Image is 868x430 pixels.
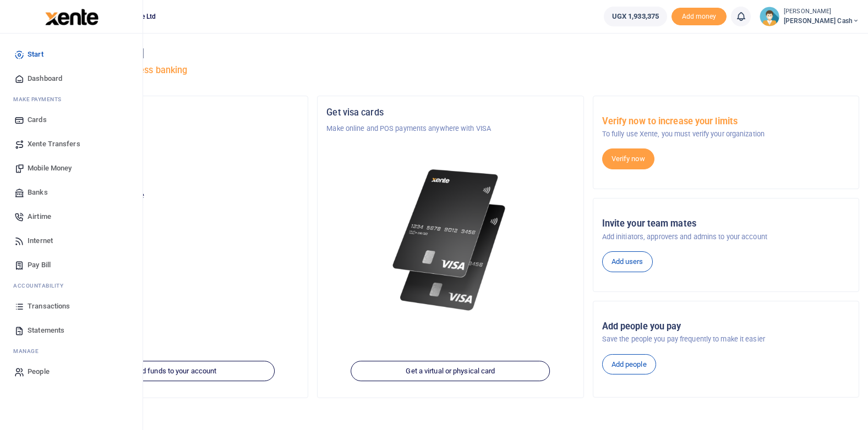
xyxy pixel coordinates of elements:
span: Xente Transfers [28,139,80,150]
li: Toup your wallet [672,8,727,26]
a: Add users [602,251,653,272]
h5: Welcome to better business banking [42,65,859,76]
a: Verify now [602,148,654,169]
a: UGX 1,933,375 [604,7,667,26]
h5: Get visa cards [326,107,574,118]
p: Make online and POS payments anywhere with VISA [326,123,574,134]
span: Airtime [28,211,51,222]
p: To fully use Xente, you must verify your organization [602,129,850,140]
h4: Make a transaction [42,412,859,425]
span: Banks [28,187,48,198]
span: Dashboard [28,73,62,84]
p: Your current account balance [51,190,299,201]
a: Xente Transfers [9,132,134,156]
span: UGX 1,933,375 [612,11,659,22]
a: Transactions [9,294,134,318]
h4: Hello [PERSON_NAME] [42,47,859,59]
p: Add initiators, approvers and admins to your account [602,231,850,242]
h5: UGX 1,933,375 [51,204,299,215]
a: People [9,360,134,384]
small: [PERSON_NAME] [784,7,859,16]
span: Internet [28,235,53,246]
span: anage [19,347,39,355]
h5: Organization [51,107,299,118]
img: logo-large [45,9,99,25]
p: Save the people you pay frequently to make it easier [602,334,850,345]
a: Mobile Money [9,156,134,180]
a: Dashboard [9,67,134,91]
span: [PERSON_NAME] Cash [784,16,859,26]
h5: Verify now to increase your limits [602,116,850,127]
h5: Add people you pay [602,321,850,332]
a: Airtime [9,205,134,229]
span: Mobile Money [28,163,72,174]
p: Namirembe Guest House Ltd [51,123,299,134]
a: Add money [672,12,727,20]
span: countability [21,282,63,290]
p: [PERSON_NAME] Cash [51,166,299,177]
span: People [28,366,50,377]
span: Transactions [28,301,70,312]
a: Add people [602,354,656,375]
span: Cards [28,114,47,125]
li: M [9,91,134,108]
a: logo-small logo-large logo-large [44,12,99,20]
span: ake Payments [19,95,62,103]
a: Cards [9,108,134,132]
img: xente-_physical_cards.png [389,161,512,320]
a: profile-user [PERSON_NAME] [PERSON_NAME] Cash [760,7,859,26]
a: Add funds to your account [75,361,275,382]
li: Wallet ballance [599,7,672,26]
a: Pay Bill [9,253,134,277]
h5: Invite your team mates [602,218,850,229]
a: Get a virtual or physical card [351,361,550,382]
a: Statements [9,318,134,343]
a: Internet [9,229,134,253]
h5: Account [51,150,299,161]
span: Add money [672,8,727,26]
img: profile-user [760,7,779,26]
a: Banks [9,180,134,205]
span: Start [28,49,43,60]
li: Ac [9,277,134,294]
span: Statements [28,325,64,336]
a: Start [9,42,134,67]
span: Pay Bill [28,260,51,271]
li: M [9,343,134,360]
